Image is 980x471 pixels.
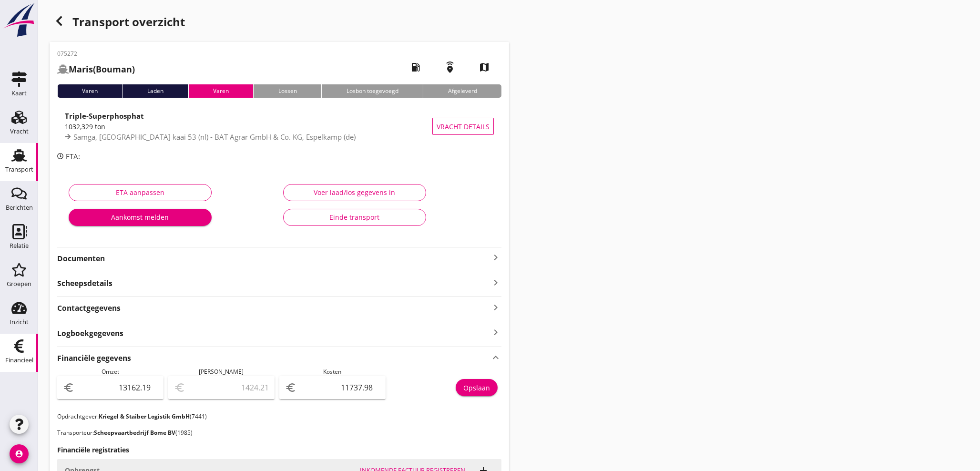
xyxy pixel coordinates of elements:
div: Einde transport [291,212,418,222]
div: Groepen [7,281,31,287]
div: Laden [122,84,188,98]
p: Opdrachtgever: (7441) [57,412,501,421]
div: Aankomst melden [76,212,204,222]
button: Opslaan [456,379,498,396]
i: local_gas_station [402,54,429,81]
strong: Maris [69,63,93,75]
button: Aankomst melden [69,209,212,226]
i: euro [63,382,74,393]
div: Afgeleverd [423,84,501,98]
div: 1032,329 ton [65,122,432,132]
p: Transporteur: (1985) [57,429,501,437]
strong: Financiële gegevens [57,353,131,364]
strong: Logboekgegevens [57,328,123,339]
div: Inzicht [10,319,29,325]
div: Varen [188,84,254,98]
div: Voer laad/los gegevens in [291,187,418,197]
div: Relatie [10,243,29,249]
i: euro [285,382,296,393]
strong: Documenten [57,253,490,264]
span: Vracht details [437,122,490,132]
div: Losbon toegevoegd [321,84,423,98]
input: 0,00 [76,380,158,395]
div: Transport [5,166,33,173]
span: Omzet [102,368,119,376]
button: Voer laad/los gegevens in [283,184,426,201]
button: ETA aanpassen [69,184,212,201]
span: [PERSON_NAME] [199,368,244,376]
i: keyboard_arrow_right [490,276,501,289]
i: keyboard_arrow_right [490,301,501,314]
strong: Scheepvaartbedrijf Bome BV [94,429,175,437]
input: 0,00 [298,380,380,395]
span: Kosten [324,368,342,376]
i: keyboard_arrow_right [490,252,501,263]
i: keyboard_arrow_right [490,326,501,339]
a: Triple-Superphosphat1032,329 tonSamga, [GEOGRAPHIC_DATA] kaai 53 (nl) - BAT Agrar GmbH & Co. KG, ... [57,105,501,147]
button: Einde transport [283,209,426,226]
div: Vracht [10,128,29,134]
h3: Financiële registraties [57,445,501,455]
div: Berichten [6,205,33,211]
i: emergency_share [437,54,463,81]
strong: Triple-Superphosphat [65,111,144,121]
h1: Transport overzicht [50,11,509,42]
p: 075272 [57,50,135,58]
span: Samga, [GEOGRAPHIC_DATA] kaai 53 (nl) - BAT Agrar GmbH & Co. KG, Espelkamp (de) [73,132,356,142]
strong: Kriegel & Staiber Logistik GmbH [99,412,190,420]
strong: Scheepsdetails [57,278,112,289]
div: Financieel [5,357,33,363]
div: Kaart [11,90,27,96]
strong: Contactgegevens [57,303,121,314]
h2: (Bouman) [57,63,135,76]
div: Opslaan [463,383,490,393]
button: Vracht details [432,118,494,135]
img: logo-small.a267ee39.svg [2,2,36,38]
i: account_circle [10,444,29,463]
span: ETA: [66,152,80,161]
i: keyboard_arrow_up [490,351,501,364]
div: Varen [57,84,122,98]
div: ETA aanpassen [77,187,204,197]
i: map [471,54,498,81]
div: Lossen [253,84,321,98]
